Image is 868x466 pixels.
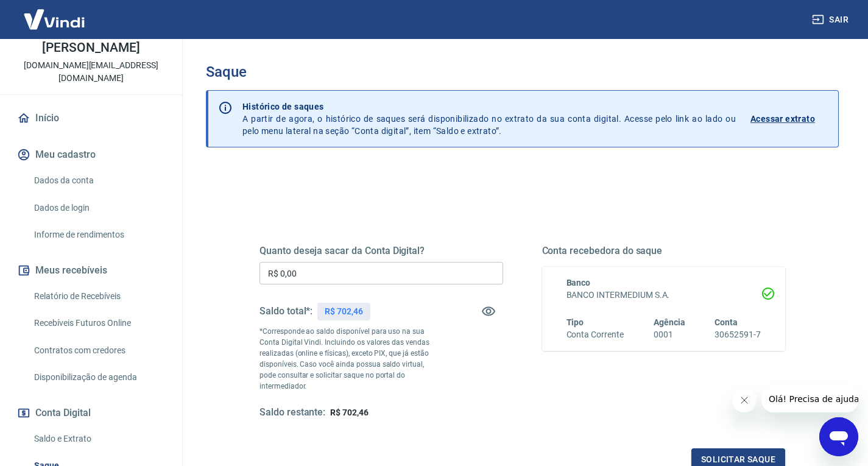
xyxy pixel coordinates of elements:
h5: Saldo restante: [259,406,325,419]
span: Olá! Precisa de ajuda? [7,9,102,18]
h6: 0001 [654,328,685,341]
button: Conta Digital [15,400,168,426]
a: Contratos com credores [29,338,168,363]
h5: Saldo total*: [259,305,312,317]
a: Disponibilização de agenda [29,365,168,390]
a: Dados de login [29,196,168,221]
a: Recebíveis Futuros Online [29,311,168,336]
a: Acessar extrato [750,101,828,137]
iframe: Fechar mensagem [732,388,757,412]
h6: Conta Corrente [566,328,624,341]
button: Meus recebíveis [15,257,168,284]
h3: Saque [206,63,839,80]
h6: 30652591-7 [715,328,761,341]
h6: BANCO INTERMEDIUM S.A. [566,289,761,302]
p: [PERSON_NAME] [42,41,139,54]
button: Sair [810,9,853,31]
p: A partir de agora, o histórico de saques será disponibilizado no extrato da sua conta digital. Ac... [242,101,736,137]
a: Informe de rendimentos [29,222,168,247]
p: *Corresponde ao saldo disponível para uso na sua Conta Digital Vindi. Incluindo os valores das ve... [259,326,442,392]
span: Agência [654,317,685,327]
button: Meu cadastro [15,141,168,168]
a: Saldo e Extrato [29,426,168,451]
a: Relatório de Recebíveis [29,284,168,309]
iframe: Mensagem da empresa [761,386,858,412]
span: Banco [566,278,591,288]
span: Tipo [566,317,584,327]
p: [DOMAIN_NAME][EMAIL_ADDRESS][DOMAIN_NAME] [10,59,172,85]
a: Dados da conta [29,168,168,193]
h5: Conta recebedora do saque [542,245,786,257]
span: R$ 702,46 [330,408,369,417]
iframe: Botão para abrir a janela de mensagens [819,417,858,456]
p: R$ 702,46 [325,305,363,318]
p: Histórico de saques [242,101,736,113]
h5: Quanto deseja sacar da Conta Digital? [259,245,503,257]
p: Acessar extrato [750,113,815,125]
a: Início [15,105,168,132]
span: Conta [715,317,738,327]
img: Vindi [15,1,94,38]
